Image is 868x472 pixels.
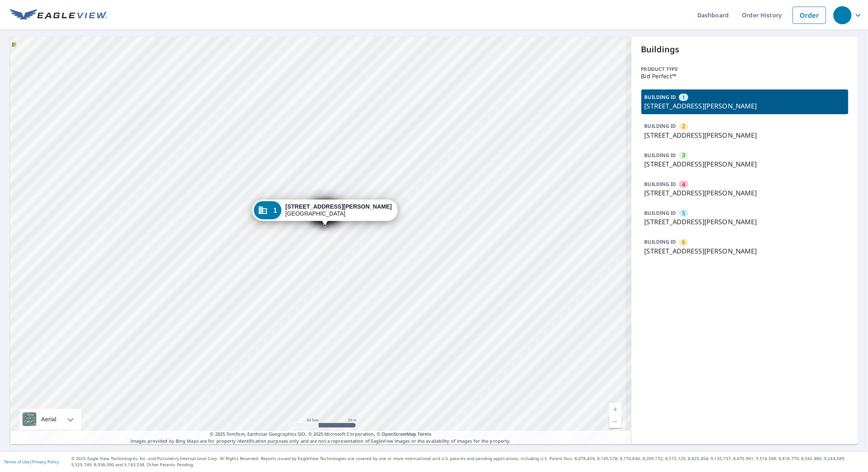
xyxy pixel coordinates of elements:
p: Bid Perfect™ [641,73,849,80]
span: 3 [682,151,685,159]
div: Dropped pin, building 1, Commercial property, 3738 Glen Oaks Blvd Sioux City, IA 51104 [252,200,397,225]
p: BUILDING ID [645,152,676,159]
a: Terms [418,431,432,437]
a: Current Level 19, Zoom In [609,403,622,416]
div: Aerial [39,409,59,430]
p: BUILDING ID [645,181,676,188]
a: Terms of Use [4,459,30,465]
a: Order [793,7,826,24]
p: [STREET_ADDRESS][PERSON_NAME] [645,130,845,140]
a: OpenStreetMap [382,431,416,437]
span: 6 [682,238,685,246]
p: [STREET_ADDRESS][PERSON_NAME] [645,188,845,198]
p: Product type [641,66,849,73]
p: [STREET_ADDRESS][PERSON_NAME] [645,101,845,111]
p: BUILDING ID [645,238,676,245]
p: Buildings [641,43,849,56]
span: 2 [682,122,685,130]
p: [STREET_ADDRESS][PERSON_NAME] [645,217,845,227]
p: [STREET_ADDRESS][PERSON_NAME] [645,159,845,169]
img: EV Logo [10,9,107,21]
p: © 2025 Eagle View Technologies, Inc. and Pictometry International Corp. All Rights Reserved. Repo... [71,456,864,468]
span: 5 [682,209,685,217]
a: Privacy Policy [32,459,59,465]
div: Aerial [20,409,81,430]
p: BUILDING ID [645,122,676,129]
p: BUILDING ID [645,94,676,101]
p: Images provided by Bing Maps are for property identification purposes only and are not a represen... [10,431,631,444]
p: BUILDING ID [645,209,676,216]
span: 1 [682,94,685,101]
div: [GEOGRAPHIC_DATA] [285,203,392,217]
span: 4 [682,181,685,188]
span: 1 [273,207,277,214]
p: | [4,459,59,464]
span: © 2025 TomTom, Earthstar Geographics SIO, © 2025 Microsoft Corporation, © [210,431,431,438]
p: [STREET_ADDRESS][PERSON_NAME] [645,246,845,256]
a: Current Level 19, Zoom Out [609,416,622,428]
strong: [STREET_ADDRESS][PERSON_NAME] [285,203,392,210]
